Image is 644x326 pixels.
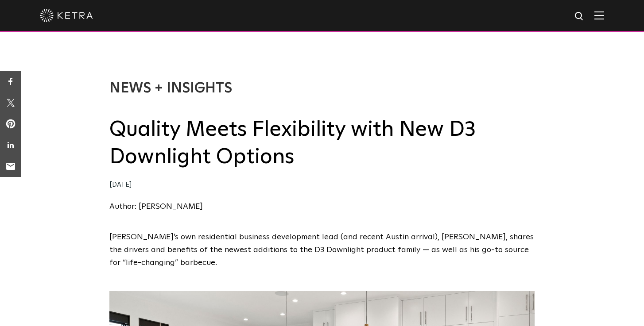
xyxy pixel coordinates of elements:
h2: Quality Meets Flexibility with New D3 Downlight Options [109,116,535,171]
div: [DATE] [109,179,535,192]
a: Author: [PERSON_NAME] [109,203,203,211]
img: Hamburger%20Nav.svg [594,11,604,19]
a: News + Insights [109,81,232,96]
img: search icon [574,11,585,22]
img: ketra-logo-2019-white [40,9,93,22]
span: [PERSON_NAME]’s own residential business development lead (and recent Austin arrival), [PERSON_NA... [109,233,534,267]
